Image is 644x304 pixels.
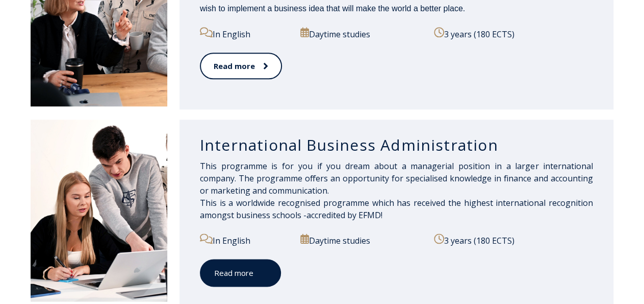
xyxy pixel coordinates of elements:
[200,53,282,80] a: Read more
[31,120,167,302] img: International Business Administration
[300,27,426,40] p: Daytime studies
[434,27,593,40] p: 3 years (180 ECTS)
[200,135,593,155] h3: International Business Administration
[200,160,593,221] span: This programme is for you if you dream about a managerial position in a larger international comp...
[200,233,292,247] p: In English
[200,27,292,40] p: In English
[306,209,381,221] a: accredited by EFMD
[200,259,281,287] a: Read more
[300,233,426,247] p: Daytime studies
[434,233,593,247] p: 3 years (180 ECTS)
